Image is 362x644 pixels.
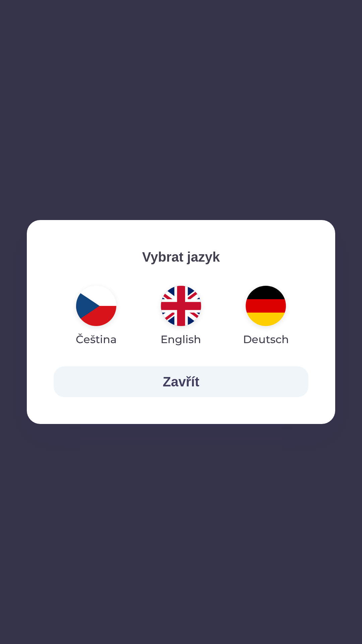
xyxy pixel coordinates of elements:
p: Deutsch [243,331,289,347]
button: Deutsch [227,280,305,353]
p: English [161,331,201,347]
p: Čeština [76,331,117,347]
button: Čeština [60,280,133,353]
img: de flag [246,286,286,326]
img: cs flag [76,286,116,326]
p: Vybrat jazyk [54,247,308,267]
button: Zavřít [54,366,308,397]
img: en flag [161,286,201,326]
button: English [144,280,217,353]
